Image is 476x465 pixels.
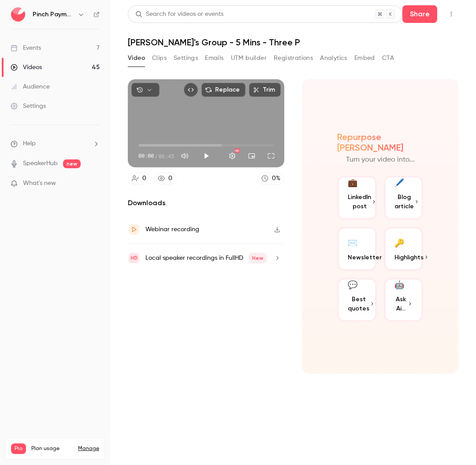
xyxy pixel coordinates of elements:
[128,37,458,48] h1: [PERSON_NAME]'s Group - 5 Mins - Three P
[394,279,404,291] div: 🤖
[155,152,158,160] span: /
[394,253,424,262] span: Highlights
[184,83,198,97] button: Embed video
[154,173,176,185] a: 0
[23,139,36,148] span: Help
[394,192,414,211] span: Blog article
[142,174,146,183] div: 0
[23,159,58,168] a: SpeakerHub
[337,278,377,322] button: 💬Best quotes
[354,51,375,65] button: Embed
[11,443,26,454] span: Pro
[444,7,458,21] button: Top Bar Actions
[11,139,100,148] li: help-dropdown-opener
[257,173,284,185] a: 0%
[394,236,404,249] div: 🔑
[249,83,281,97] button: Trim
[159,152,174,160] span: 06:45
[262,147,280,165] button: Full screen
[348,236,357,249] div: ✉️
[348,253,382,262] span: Newsletter
[243,147,260,165] button: Turn on miniplayer
[128,173,150,185] a: 0
[89,180,100,188] iframe: Noticeable Trigger
[337,176,377,220] button: 💼LinkedIn post
[348,192,371,211] span: LinkedIn post
[348,295,369,313] span: Best quotes
[337,132,423,153] h2: Repurpose [PERSON_NAME]
[11,82,50,91] div: Audience
[197,147,215,165] button: Play
[249,253,267,263] span: New
[152,51,167,65] button: Clips
[384,227,424,271] button: 🔑Highlights
[138,152,154,160] span: 00:00
[11,102,46,111] div: Settings
[31,445,73,452] span: Plan usage
[231,51,267,65] button: UTM builder
[78,445,99,452] a: Manage
[274,51,313,65] button: Registrations
[33,10,74,19] h6: Pinch Payments
[176,147,193,165] button: Mute
[348,177,357,189] div: 💼
[11,63,42,72] div: Videos
[11,7,25,22] img: Pinch Payments
[234,148,240,153] div: HD
[384,176,424,220] button: 🖊️Blog article
[201,83,245,97] button: Replace
[174,51,198,65] button: Settings
[138,152,174,160] div: 00:00
[382,51,394,65] button: CTA
[223,147,241,165] button: Settings
[128,51,145,65] button: Video
[205,51,223,65] button: Emails
[272,174,280,183] div: 0 %
[394,177,404,189] div: 🖊️
[384,278,424,322] button: 🤖Ask Ai...
[23,179,56,188] span: What's new
[346,155,415,165] p: Turn your video into...
[394,295,408,313] span: Ask Ai...
[348,279,357,291] div: 💬
[320,51,347,65] button: Analytics
[128,198,284,208] h2: Downloads
[145,253,267,263] div: Local speaker recordings in FullHD
[11,44,41,52] div: Events
[402,5,437,23] button: Share
[63,159,81,168] span: new
[337,227,377,271] button: ✉️Newsletter
[135,10,223,19] div: Search for videos or events
[145,224,199,235] div: Webinar recording
[168,174,172,183] div: 0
